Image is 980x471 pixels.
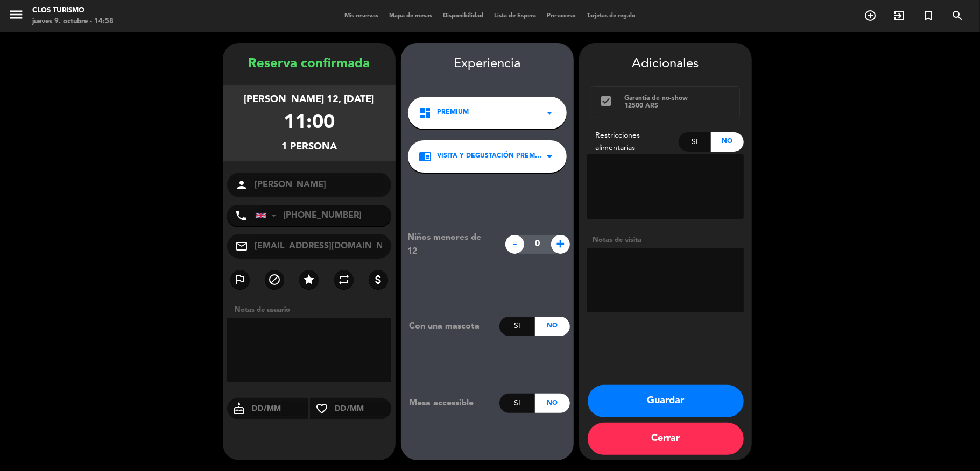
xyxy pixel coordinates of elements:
span: Disponibilidad [438,13,489,19]
i: star [302,273,315,286]
i: arrow_drop_down [543,106,556,119]
i: menu [8,6,24,23]
i: search [951,9,964,22]
div: Clos Turismo [32,5,114,16]
i: person [235,179,248,191]
div: 1 persona [281,139,337,155]
div: Notas de usuario [229,304,396,316]
div: Garantía de no-show [624,95,731,102]
div: 11:00 [284,108,335,139]
span: + [551,235,570,254]
span: Mis reservas [339,13,384,19]
div: No [535,394,570,413]
i: arrow_drop_down [543,150,556,163]
div: Si [499,394,534,413]
span: Mapa de mesas [384,13,438,19]
button: menu [8,6,24,26]
div: 12500 ARS [624,102,731,110]
i: favorite_border [310,402,334,415]
div: Notas de visita [587,234,744,246]
div: No [711,132,744,152]
div: Si [499,317,534,336]
span: Pre-acceso [541,13,581,19]
i: phone [235,209,248,222]
i: repeat [337,273,350,286]
div: Reserva confirmada [223,54,396,75]
i: mail_outline [235,240,248,253]
div: Experiencia [401,54,574,75]
div: jueves 9. octubre - 14:58 [32,16,114,27]
i: outlined_flag [234,273,246,286]
div: United Kingdom: +44 [256,205,280,226]
span: PREMIUM [437,108,469,118]
i: turned_in_not [922,9,935,22]
i: exit_to_app [893,9,906,22]
div: Restricciones alimentarias [587,130,679,154]
span: VISITA Y DEGUSTACIÓN PREMIUM [437,151,543,162]
i: add_circle_outline [864,9,877,22]
span: Lista de Espera [489,13,541,19]
i: block [268,273,281,286]
i: attach_money [372,273,385,286]
div: Mesa accessible [401,396,499,410]
div: Adicionales [587,54,744,75]
button: Guardar [588,385,744,417]
span: Tarjetas de regalo [581,13,641,19]
button: Cerrar [588,423,744,455]
i: check_box [600,95,612,108]
div: Con una mascota [401,319,499,333]
i: dashboard [419,106,432,119]
span: - [505,235,524,254]
div: [PERSON_NAME] 12, [DATE] [244,92,375,108]
input: DD/MM [251,402,308,416]
div: Niños menores de 12 [399,231,500,259]
i: cake [227,402,251,415]
i: chrome_reader_mode [419,150,432,163]
div: No [535,317,570,336]
input: DD/MM [334,402,391,416]
div: Si [679,132,711,152]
